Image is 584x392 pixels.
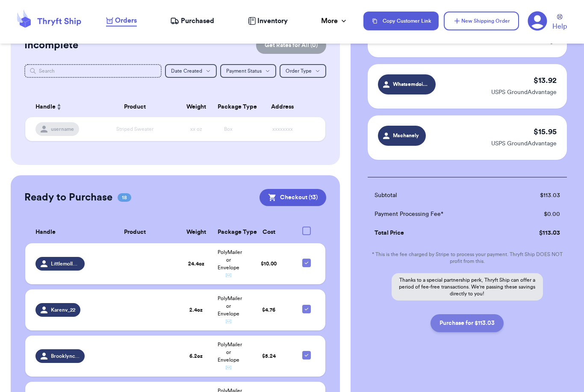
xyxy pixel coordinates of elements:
span: $ 4.76 [262,307,275,312]
span: Karenv_22 [51,307,75,313]
span: Order Type [286,68,312,74]
span: Striped Sweater [116,127,153,132]
span: xxxxxxxx [272,127,293,132]
span: xx oz [190,127,202,132]
span: 18 [118,193,131,202]
p: USPS GroundAdvantage [491,88,557,97]
button: Sort ascending [56,102,62,112]
span: PolyMailer or Envelope ✉️ [218,296,242,324]
h2: Ready to Purchase [24,191,112,204]
th: Weight [180,97,212,117]
a: Help [552,14,567,32]
span: Purchased [181,16,214,26]
h2: Incomplete [24,38,78,52]
td: $ 0.00 [508,205,567,224]
span: Inventory [257,16,288,26]
div: More [321,16,348,26]
span: Box [224,127,233,132]
strong: 2.4 oz [189,307,203,312]
span: Handle [35,228,56,237]
th: Package Type [212,97,245,117]
th: Weight [180,221,212,243]
th: Package Type [212,221,245,243]
td: $ 113.03 [508,224,567,242]
td: Total Price [368,224,508,242]
a: Inventory [248,16,288,26]
span: PolyMailer or Envelope ✉️ [218,342,242,370]
th: Address [245,97,325,117]
button: Checkout (13) [260,189,326,206]
input: Search [24,64,162,78]
p: Thanks to a special partnership perk, Thryft Ship can offer a period of fee-free transactions. We... [392,273,543,301]
span: Help [552,21,567,32]
td: Subtotal [368,186,508,205]
span: Date Created [171,68,202,74]
span: $ 5.24 [262,354,276,359]
span: Handle [35,103,56,112]
p: $ 15.95 [534,126,557,138]
button: New Shipping Order [444,12,519,30]
p: * This is the fee charged by Stripe to process your payment. Thryft Ship DOES NOT profit from this. [368,251,567,265]
span: Mschanely [392,132,420,139]
span: Payment Status [226,68,262,74]
p: USPS GroundAdvantage [491,139,557,148]
span: PolyMailer or Envelope ✉️ [218,250,242,278]
td: Payment Processing Fee* [368,205,508,224]
button: Copy Customer Link [363,12,439,30]
span: username [51,126,74,133]
span: Brooklyncorbin [51,353,80,360]
button: Purchase for $113.03 [431,314,504,332]
p: $ 13.92 [534,74,557,86]
span: Littlemolly_preloved [51,260,80,267]
th: Cost [245,221,293,243]
button: Order Type [280,64,326,78]
button: Date Created [165,64,217,78]
span: Orders [115,15,137,26]
a: Purchased [170,16,214,26]
th: Product [90,221,180,243]
strong: 6.2 oz [189,354,203,359]
td: $ 113.03 [508,186,567,205]
button: Get Rates for All (0) [256,37,326,54]
span: $ 10.00 [261,261,277,266]
th: Product [90,97,180,117]
a: Orders [106,15,137,27]
button: Payment Status [220,64,276,78]
strong: 24.4 oz [188,261,204,266]
span: Whatsemdoing [393,80,428,88]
